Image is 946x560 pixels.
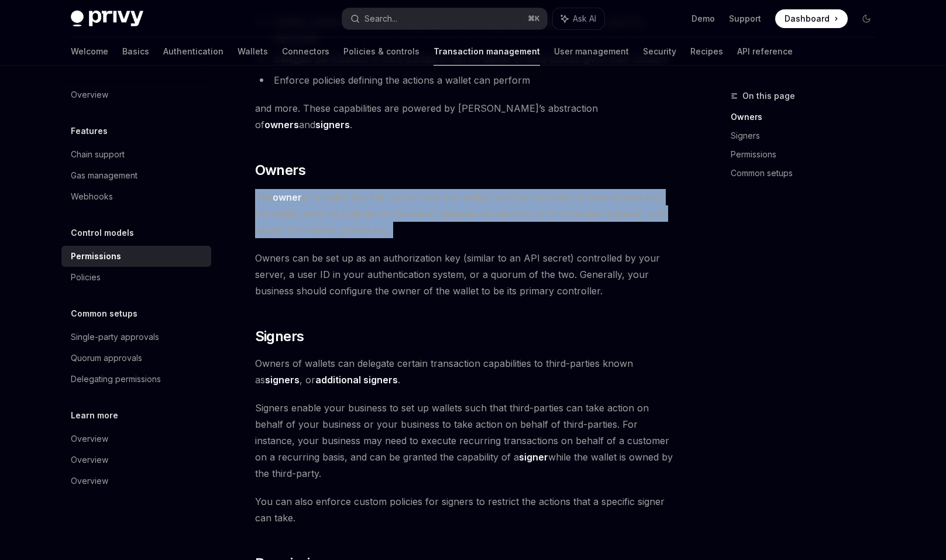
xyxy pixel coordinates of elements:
[61,348,211,369] a: Quorum approvals
[315,119,350,130] strong: signers
[255,250,677,299] span: Owners can be set up as an authorization key (similar to an API secret) controlled by your server...
[71,11,143,27] img: dark logo
[71,249,121,263] div: Permissions
[731,108,885,126] a: Owners
[264,119,299,130] strong: owners
[71,190,113,204] div: Webhooks
[71,88,108,102] div: Overview
[731,145,885,164] a: Permissions
[61,246,211,267] a: Permissions
[255,189,677,238] span: The of a wallet has full control over the wallet, and has the ability to take actions with the wa...
[71,330,159,344] div: Single-party approvals
[61,267,211,288] a: Policies
[553,8,604,29] button: Ask AI
[343,37,419,66] a: Policies & controls
[315,374,398,386] strong: additional signers
[255,100,677,133] span: and more. These capabilities are powered by [PERSON_NAME]’s abstraction of and .
[61,369,211,390] a: Delegating permissions
[238,37,268,66] a: Wallets
[690,37,723,66] a: Recipes
[61,186,211,207] a: Webhooks
[61,470,211,492] a: Overview
[731,164,885,183] a: Common setups
[737,37,793,66] a: API reference
[71,307,137,321] h5: Common setups
[61,327,211,348] a: Single-party approvals
[554,37,629,66] a: User management
[731,126,885,145] a: Signers
[61,84,211,105] a: Overview
[71,147,125,162] div: Chain support
[71,270,101,284] div: Policies
[163,37,223,66] a: Authentication
[643,37,676,66] a: Security
[71,124,108,138] h5: Features
[255,355,677,388] span: Owners of wallets can delegate certain transaction capabilities to third-parties known as , or .
[61,428,211,449] a: Overview
[742,89,795,103] span: On this page
[71,432,108,446] div: Overview
[692,13,715,25] a: Demo
[255,72,677,88] li: Enforce policies defining the actions a wallet can perform
[729,13,761,25] a: Support
[255,400,677,482] span: Signers enable your business to set up wallets such that third-parties can take action on behalf ...
[61,165,211,186] a: Gas management
[273,191,302,204] a: owner
[857,9,876,28] button: Toggle dark mode
[785,13,830,25] span: Dashboard
[265,374,300,386] a: signers
[434,37,540,66] a: Transaction management
[71,169,137,183] div: Gas management
[61,144,211,165] a: Chain support
[71,372,161,386] div: Delegating permissions
[61,449,211,470] a: Overview
[255,327,304,346] span: Signers
[71,226,134,240] h5: Control models
[71,474,108,488] div: Overview
[519,451,548,463] strong: signer
[71,453,108,467] div: Overview
[122,37,149,66] a: Basics
[255,161,305,180] span: Owners
[282,37,329,66] a: Connectors
[71,351,142,365] div: Quorum approvals
[342,8,547,29] button: Search...⌘K
[528,14,540,23] span: ⌘ K
[775,9,848,28] a: Dashboard
[573,13,596,25] span: Ask AI
[255,493,677,526] span: You can also enforce custom policies for signers to restrict the actions that a specific signer c...
[71,408,118,422] h5: Learn more
[364,12,397,26] div: Search...
[273,191,302,203] strong: owner
[71,37,108,66] a: Welcome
